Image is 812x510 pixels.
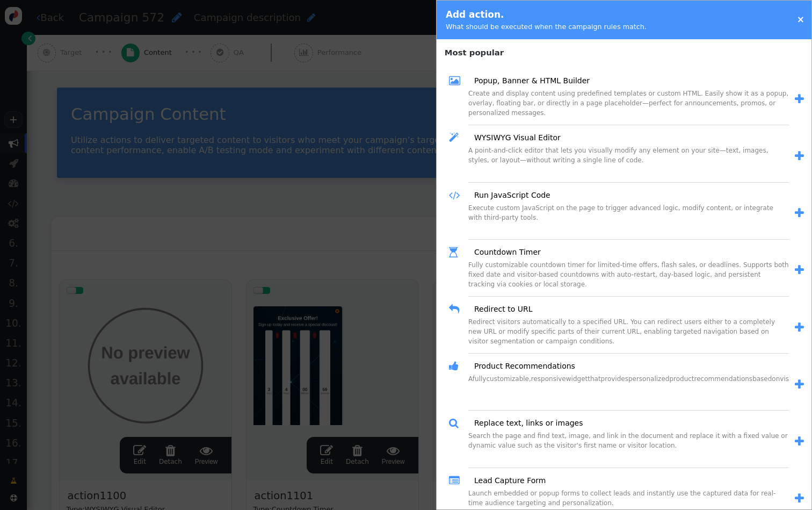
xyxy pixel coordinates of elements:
[449,245,467,260] span: 
[795,264,804,276] span: 
[789,205,804,222] a: 
[752,375,772,383] span: based
[468,431,789,468] div: Search the page and find text, image, and link in the document and replace it with a fixed value ...
[446,21,647,32] div: What should be executed when the campaign rules match.
[628,375,669,383] span: personalized
[795,436,804,447] span: 
[669,375,694,383] span: product
[588,375,600,383] span: that
[772,375,780,383] span: on
[601,375,628,383] span: provides
[795,150,804,162] span: 
[467,304,532,315] a: Redirect to URL
[531,375,566,383] span: responsive
[795,94,804,105] span: 
[468,203,789,240] div: Execute custom JavaScript on the page to trigger advanced logic, modify content, or integrate wit...
[468,89,789,125] div: Create and display content using predefined templates or custom HTML. Easily show it as a popup, ...
[694,375,753,383] span: recommendations
[467,361,575,372] a: Product Recommendations
[795,207,804,219] span: 
[486,375,531,383] span: customizable,
[795,322,804,333] span: 
[780,375,800,383] span: visitor
[468,375,473,383] span: A
[789,91,804,108] a: 
[467,247,541,258] a: Countdown Timer
[795,493,804,504] span: 
[789,319,804,336] a: 
[468,146,789,182] div: A point-and-click editor that lets you visually modify any element on your site—text, images, sty...
[449,358,467,374] span: 
[449,301,467,317] span: 
[473,375,487,383] span: fully
[437,42,811,59] h4: Most popular
[449,188,467,203] span: 
[467,418,583,429] a: Replace text, links or images
[789,433,804,450] a: 
[467,190,550,201] a: Run JavaScript Code
[789,148,804,165] a: 
[797,14,804,25] a: ×
[468,260,789,297] div: Fully customizable countdown timer for limited-time offers, flash sales, or deadlines. Supports b...
[449,415,467,431] span: 
[449,73,467,89] span: 
[789,262,804,279] a: 
[467,75,590,87] a: Popup, Banner & HTML Builder
[566,375,588,383] span: widget
[795,379,804,390] span: 
[449,130,467,146] span: 
[467,132,561,143] a: WYSIWYG Visual Editor
[467,475,546,486] a: Lead Capture Form
[789,490,804,507] a: 
[789,376,804,393] a: 
[449,473,467,489] span: 
[468,317,789,354] div: Redirect visitors automatically to a specified URL. You can redirect users either to a completely...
